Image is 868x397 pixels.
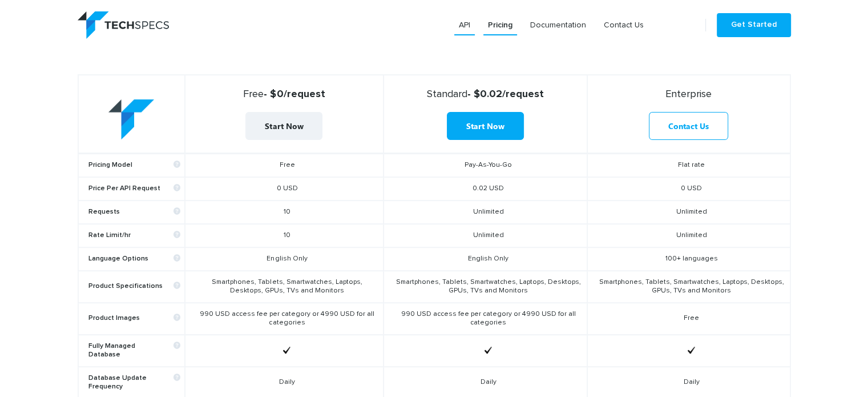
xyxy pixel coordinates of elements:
b: Product Specifications [88,282,180,291]
strong: - $0/request [190,88,378,101]
td: Unlimited [383,224,587,247]
td: English Only [185,247,383,271]
span: Enterprise [665,89,712,99]
b: Requests [88,208,180,216]
td: Unlimited [587,224,790,247]
b: Price Per API Request [88,185,180,193]
td: 100+ languages [587,247,790,271]
b: Rate Limit/hr [88,231,180,240]
b: Product Images [88,314,180,323]
td: Free [587,303,790,335]
span: Standard [427,89,467,99]
span: Free [243,89,264,99]
td: English Only [383,247,587,271]
td: Flat rate [587,153,790,177]
td: 0.02 USD [383,177,587,200]
td: Smartphones, Tablets, Smartwatches, Laptops, Desktops, GPUs, TVs and Monitors [185,271,383,303]
b: Database Update Frequency [88,374,180,391]
td: Smartphones, Tablets, Smartwatches, Laptops, Desktops, GPUs, TVs and Monitors [587,271,790,303]
a: Documentation [526,15,591,35]
b: Pricing Model [88,161,180,170]
a: Start Now [447,112,524,140]
img: logo [78,11,169,39]
b: Language Options [88,255,180,263]
a: Pricing [483,15,517,35]
b: Fully Managed Database [88,342,180,359]
td: 10 [185,224,383,247]
td: Free [185,153,383,177]
td: Unlimited [383,200,587,224]
td: 10 [185,200,383,224]
td: 990 USD access fee per category or 4990 USD for all categories [185,303,383,335]
td: Pay-As-You-Go [383,153,587,177]
td: Unlimited [587,200,790,224]
strong: - $0.02/request [389,88,582,101]
a: Start Now [245,112,322,140]
td: 990 USD access fee per category or 4990 USD for all categories [383,303,587,335]
a: Contact Us [599,15,648,35]
td: 0 USD [587,177,790,200]
img: table-logo.png [108,99,154,140]
a: Contact Us [649,112,728,140]
td: Smartphones, Tablets, Smartwatches, Laptops, Desktops, GPUs, TVs and Monitors [383,271,587,303]
td: 0 USD [185,177,383,200]
a: API [454,15,475,35]
a: Get Started [717,13,791,37]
